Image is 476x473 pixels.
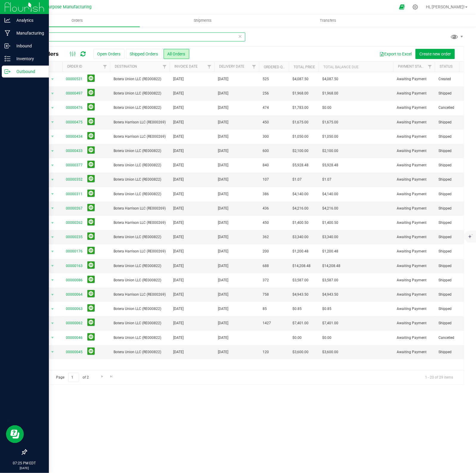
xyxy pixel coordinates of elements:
[49,334,56,342] span: select
[438,249,476,254] span: Shipped
[397,191,431,197] span: Awaiting Payment
[397,177,431,182] span: Awaiting Payment
[114,148,166,154] span: Botera Union LLC (RE000822)
[66,105,83,111] a: 00000476
[397,162,431,168] span: Awaiting Payment
[173,220,184,226] span: [DATE]
[264,65,287,69] a: Ordered qty
[173,249,184,254] span: [DATE]
[263,220,269,226] span: 450
[292,320,308,326] span: $7,401.00
[66,335,83,341] a: 00000046
[438,162,476,168] span: Shipped
[49,204,56,213] span: select
[173,191,184,197] span: [DATE]
[322,263,340,269] span: $14,208.48
[66,148,83,154] a: 00000433
[263,349,269,355] span: 120
[10,68,46,75] p: Outbound
[292,148,308,154] span: $2,100.00
[218,177,228,182] span: [DATE]
[292,249,308,254] span: $1,200.48
[438,306,476,312] span: Shipped
[397,206,431,211] span: Awaiting Payment
[218,148,228,154] span: [DATE]
[438,349,476,355] span: Shipped
[51,373,94,382] span: Page of 2
[322,177,331,182] span: $1.07
[160,62,170,72] a: Filter
[292,234,308,240] span: $3,340.00
[438,76,476,82] span: Created
[3,466,46,470] p: [DATE]
[114,292,166,297] span: Botera Harrison LLC (RE000269)
[173,277,184,283] span: [DATE]
[66,320,83,326] a: 00000062
[49,233,56,241] span: select
[438,220,476,226] span: Shipped
[438,148,476,154] span: Shipped
[66,76,83,82] a: 00000531
[114,263,166,269] span: Botera Union LLC (RE000822)
[397,234,431,240] span: Awaiting Payment
[397,263,431,269] span: Awaiting Payment
[322,91,338,96] span: $1,968.00
[114,306,166,312] span: Botera Union LLC (RE000822)
[397,220,431,226] span: Awaiting Payment
[292,335,302,341] span: $0.00
[114,349,166,355] span: Botera Union LLC (RE000822)
[397,105,431,111] span: Awaiting Payment
[4,69,10,75] inline-svg: Outbound
[438,206,476,211] span: Shipped
[173,76,184,82] span: [DATE]
[14,14,140,27] a: Orders
[114,76,166,82] span: Botera Union LLC (RE000822)
[322,335,331,341] span: $0.00
[218,206,228,211] span: [DATE]
[218,76,228,82] span: [DATE]
[319,62,393,72] th: Total Balance Due
[265,14,391,27] a: Transfers
[322,249,338,254] span: $1,200.48
[249,62,259,72] a: Filter
[292,263,311,269] span: $14,208.48
[263,76,269,82] span: 525
[218,249,228,254] span: [DATE]
[322,349,338,355] span: $3,600.00
[6,425,24,443] iframe: Resource center
[173,91,184,96] span: [DATE]
[292,220,308,226] span: $1,400.50
[66,349,83,355] a: 00000045
[294,65,315,69] a: Total Price
[218,191,228,197] span: [DATE]
[107,373,116,381] a: Go to the last page
[173,206,184,211] span: [DATE]
[397,91,431,96] span: Awaiting Payment
[395,1,409,13] span: Open Ecommerce Menu
[114,206,166,211] span: Botera Harrison LLC (RE000269)
[292,134,308,139] span: $1,050.00
[438,105,476,111] span: Cancelled
[322,76,338,82] span: $4,087.50
[397,76,431,82] span: Awaiting Payment
[438,234,476,240] span: Shipped
[218,105,228,111] span: [DATE]
[174,64,198,69] a: Invoice Date
[322,220,338,226] span: $1,400.50
[397,320,431,326] span: Awaiting Payment
[94,49,125,59] button: Open Orders
[322,306,331,312] span: $0.85
[438,120,476,125] span: Shipped
[322,134,338,139] span: $1,050.00
[66,249,83,254] a: 00000176
[425,62,435,72] a: Filter
[49,176,56,184] span: select
[66,162,83,168] a: 00000377
[438,335,476,341] span: Cancelled
[397,134,431,139] span: Awaiting Payment
[66,220,83,226] a: 00000262
[218,91,228,96] span: [DATE]
[312,18,344,23] span: Transfers
[49,247,56,256] span: select
[263,105,269,111] span: 474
